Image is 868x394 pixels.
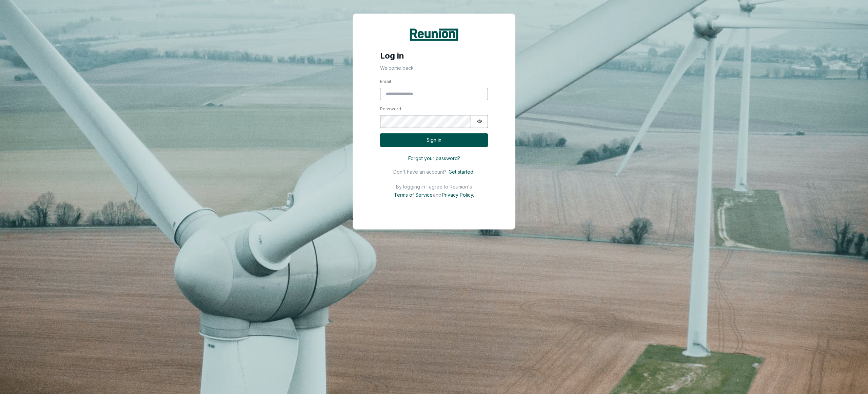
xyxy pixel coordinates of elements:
button: Privacy Policy. [441,191,476,199]
p: and [433,192,441,198]
p: By logging in I agree to Reunion's [396,184,472,190]
label: Email [380,78,488,85]
button: Forgot your password? [380,152,488,164]
img: Reunion [409,27,459,42]
h4: Log in [353,44,515,61]
button: Sign in [380,133,488,147]
p: Welcome back! [353,61,515,71]
label: Password [380,106,488,112]
button: Get started. [447,168,475,176]
button: Show password [471,115,488,128]
button: Terms of Service [392,191,433,199]
p: Don't have an account? [393,169,447,175]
